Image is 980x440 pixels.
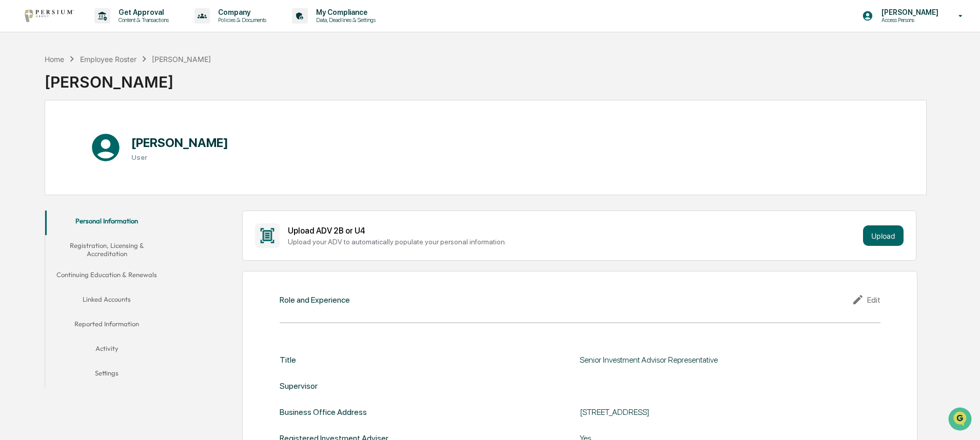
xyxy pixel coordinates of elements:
[210,8,271,16] p: Company
[70,125,131,143] a: 🗄️Attestations
[280,381,318,391] div: Supervisor
[131,153,228,161] h3: User
[280,407,367,417] div: Business Office Address
[10,150,18,158] div: 🔎
[45,289,168,313] button: Linked Accounts
[873,8,944,16] p: [PERSON_NAME]
[10,22,187,38] p: How can we help?
[308,8,381,16] p: My Compliance
[85,129,127,139] span: Attestations
[852,294,880,306] div: Edit
[45,211,168,235] button: Personal Information
[6,125,70,143] a: 🖐️Preclearance
[308,16,381,24] p: Data, Deadlines & Settings
[45,313,168,338] button: Reported Information
[10,78,29,97] img: 1746055101610-c473b297-6a78-478c-a979-82029cc54cd1
[580,407,836,417] div: [STREET_ADDRESS]
[72,173,124,181] a: Powered byPylon
[21,129,66,139] span: Preclearance
[21,149,65,159] span: Data Lookup
[45,65,211,91] div: [PERSON_NAME]
[280,355,296,365] div: Title
[947,406,975,434] iframe: Open customer support
[45,211,168,387] div: secondary tabs example
[102,174,124,181] span: Pylon
[25,10,74,22] img: logo
[74,130,83,138] div: 🗄️
[110,8,174,16] p: Get Approval
[10,130,18,138] div: 🖐️
[288,238,859,246] div: Upload your ADV to automatically populate your personal information.
[152,55,211,64] div: [PERSON_NAME]
[288,226,859,236] div: Upload ADV 2B or U4
[580,355,836,365] div: Senior Investment Advisor Representative
[210,16,271,24] p: Policies & Documents
[80,55,136,64] div: Employee Roster
[863,225,904,246] button: Upload
[6,144,69,163] a: 🔎Data Lookup
[131,135,228,150] h1: [PERSON_NAME]
[35,78,168,89] div: Start new chat
[45,55,64,64] div: Home
[35,89,130,97] div: We're available if you need us!
[45,235,168,264] button: Registration, Licensing & Accreditation
[174,81,187,94] button: Start new chat
[45,264,168,289] button: Continuing Education & Renewals
[280,295,350,305] div: Role and Experience
[45,363,168,387] button: Settings
[873,16,944,24] p: Access Persons
[110,16,174,24] p: Content & Transactions
[45,338,168,363] button: Activity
